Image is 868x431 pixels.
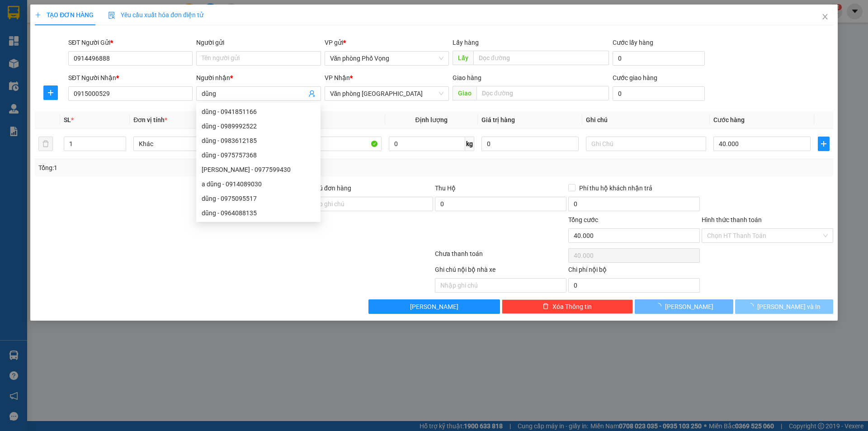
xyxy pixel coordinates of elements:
[35,11,94,19] span: TẠO ĐƠN HÀNG
[196,104,321,119] div: dũng - 0941851166
[613,86,705,101] input: Cước giao hàng
[108,12,115,19] img: icon
[582,111,710,129] th: Ghi chú
[613,74,657,81] label: Cước giao hàng
[330,52,443,65] span: Văn phòng Phố Vọng
[435,278,566,293] input: Nhập ghi chú
[818,137,830,151] button: plus
[38,137,53,151] button: delete
[202,179,315,189] div: a dũng - 0914089030
[202,107,315,117] div: dũng - 0941851166
[330,87,443,100] span: Văn phòng Ninh Bình
[713,116,745,123] span: Cước hàng
[308,90,316,97] span: user-add
[68,73,193,83] div: SĐT Người Nhận
[476,86,609,100] input: Dọc đường
[576,183,656,193] span: Phí thu hộ khách nhận trả
[202,150,315,160] div: dũng - 0975757368
[747,303,757,309] span: loading
[64,116,71,123] span: SL
[821,13,829,20] span: close
[665,302,713,312] span: [PERSON_NAME]
[635,299,733,314] button: [PERSON_NAME]
[613,39,653,46] label: Cước lấy hàng
[43,85,58,100] button: plus
[586,137,706,151] input: Ghi Chú
[35,12,41,18] span: plus
[202,208,315,218] div: dũng - 0964088135
[757,302,821,312] span: [PERSON_NAME] và In
[133,116,167,123] span: Đơn vị tính
[735,299,833,314] button: [PERSON_NAME] và In
[325,38,449,47] div: VP gửi
[453,86,476,100] span: Giao
[702,216,762,223] label: Hình thức thanh toán
[818,140,829,147] span: plus
[435,265,566,278] div: Ghi chú nội bộ nhà xe
[453,74,481,81] span: Giao hàng
[552,302,592,312] span: Xóa Thông tin
[473,51,609,65] input: Dọc đường
[435,185,456,192] span: Thu Hộ
[108,11,203,19] span: Yêu cầu xuất hóa đơn điện tử
[655,303,665,309] span: loading
[196,133,321,148] div: dũng - 0983612185
[481,116,515,123] span: Giá trị hàng
[542,303,549,310] span: delete
[202,194,315,204] div: dũng - 0975095517
[196,148,321,162] div: dũng - 0975757368
[202,121,315,131] div: dũng - 0989992522
[196,162,321,177] div: quang dũng - 0977599430
[568,265,700,278] div: Chi phí nội bộ
[38,163,335,173] div: Tổng: 1
[568,216,598,223] span: Tổng cước
[139,137,248,151] span: Khác
[302,185,351,192] label: Ghi chú đơn hàng
[453,39,479,46] span: Lấy hàng
[434,249,567,265] div: Chưa thanh toán
[261,137,381,151] input: VD: Bàn, Ghế
[502,299,633,314] button: deleteXóa Thông tin
[196,38,321,47] div: Người gửi
[202,165,315,175] div: [PERSON_NAME] - 0977599430
[302,197,433,211] input: Ghi chú đơn hàng
[202,136,315,146] div: dũng - 0983612185
[68,38,193,47] div: SĐT Người Gửi
[613,51,705,66] input: Cước lấy hàng
[415,116,448,123] span: Định lượng
[481,137,579,151] input: 0
[196,206,321,220] div: dũng - 0964088135
[325,74,350,81] span: VP Nhận
[44,89,57,96] span: plus
[465,137,474,151] span: kg
[368,299,500,314] button: [PERSON_NAME]
[453,51,473,65] span: Lấy
[196,177,321,191] div: a dũng - 0914089030
[196,73,321,83] div: Người nhận
[410,302,458,312] span: [PERSON_NAME]
[196,119,321,133] div: dũng - 0989992522
[812,5,838,30] button: Close
[196,191,321,206] div: dũng - 0975095517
